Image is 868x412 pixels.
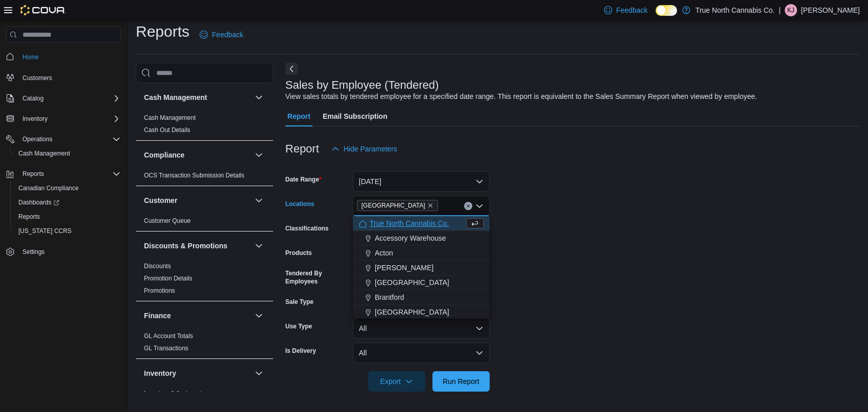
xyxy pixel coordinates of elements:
[18,72,56,84] a: Customers
[18,198,59,207] span: Dashboards
[18,50,120,63] span: Home
[18,246,49,258] a: Settings
[285,79,439,91] h3: Sales by Employee (Tendered)
[18,92,47,105] button: Catalog
[144,287,175,295] span: Promotions
[18,149,70,158] span: Cash Management
[2,70,125,85] button: Customers
[14,196,63,209] a: Dashboards
[357,200,438,211] span: Mississauga
[285,200,315,208] label: Locations
[285,224,329,233] label: Classifications
[616,5,647,15] span: Feedback
[144,241,227,251] h3: Discounts & Promotions
[253,367,265,379] button: Inventory
[285,298,314,306] label: Sale Type
[22,170,44,178] span: Reports
[253,310,265,322] button: Finance
[375,233,446,243] span: Accessory Warehouse
[144,275,192,282] a: Promotion Details
[18,227,71,235] span: [US_STATE] CCRS
[787,4,794,16] span: KJ
[136,169,273,186] div: Compliance
[18,168,48,180] button: Reports
[464,202,472,210] button: Clear input
[144,217,190,225] span: Customer Queue
[375,263,433,273] span: [PERSON_NAME]
[475,202,484,210] button: Close list of options
[18,51,43,63] a: Home
[353,216,490,231] button: True North Cannabis Co.
[253,194,265,207] button: Customer
[432,371,490,392] button: Run Report
[22,74,52,82] span: Customers
[196,24,247,45] a: Feedback
[18,133,57,145] button: Operations
[144,390,204,398] span: Inventory Adjustments
[801,4,860,16] p: [PERSON_NAME]
[144,172,245,179] a: OCS Transaction Submission Details
[144,368,176,378] h3: Inventory
[18,245,120,258] span: Settings
[375,248,393,258] span: Acton
[353,261,490,275] button: [PERSON_NAME]
[253,91,265,104] button: Cash Management
[285,249,312,257] label: Products
[144,150,184,160] h3: Compliance
[144,241,251,251] button: Discounts & Promotions
[144,390,204,397] a: Inventory Adjustments
[2,49,125,64] button: Home
[353,246,490,261] button: Acton
[136,260,273,301] div: Discounts & Promotions
[144,368,251,378] button: Inventory
[14,211,44,223] a: Reports
[353,275,490,290] button: [GEOGRAPHIC_DATA]
[144,126,190,134] a: Cash Out Details
[370,218,449,228] span: True North Cannabis Co.
[144,195,251,205] button: Customer
[10,210,125,224] button: Reports
[10,224,125,238] button: [US_STATE] CCRS
[344,144,397,154] span: Hide Parameters
[20,5,66,15] img: Cova
[144,114,196,122] span: Cash Management
[144,263,171,270] a: Discounts
[144,195,177,205] h3: Customer
[18,71,120,84] span: Customers
[353,305,490,320] button: [GEOGRAPHIC_DATA]
[22,115,47,123] span: Inventory
[285,269,349,286] label: Tendered By Employees
[2,244,125,259] button: Settings
[353,171,490,192] button: [DATE]
[144,311,171,321] h3: Finance
[18,213,40,221] span: Reports
[353,231,490,246] button: Accessory Warehouse
[144,262,171,270] span: Discounts
[22,248,44,256] span: Settings
[285,322,312,330] label: Use Type
[368,371,425,392] button: Export
[656,5,677,16] input: Dark Mode
[14,147,74,160] a: Cash Management
[656,16,656,16] span: Dark Mode
[18,168,120,180] span: Reports
[144,217,190,224] a: Customer Queue
[14,182,120,194] span: Canadian Compliance
[212,30,243,40] span: Feedback
[144,332,193,340] span: GL Account Totals
[144,311,251,321] button: Finance
[10,181,125,195] button: Canadian Compliance
[144,92,251,102] button: Cash Management
[18,113,52,125] button: Inventory
[785,4,797,16] div: Keelin Jefkins
[2,167,125,181] button: Reports
[14,147,120,160] span: Cash Management
[285,347,316,355] label: Is Delivery
[144,332,193,340] a: GL Account Totals
[353,290,490,305] button: Brantford
[136,21,189,42] h1: Reports
[695,4,775,16] p: True North Cannabis Co.
[14,182,83,194] a: Canadian Compliance
[253,149,265,161] button: Compliance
